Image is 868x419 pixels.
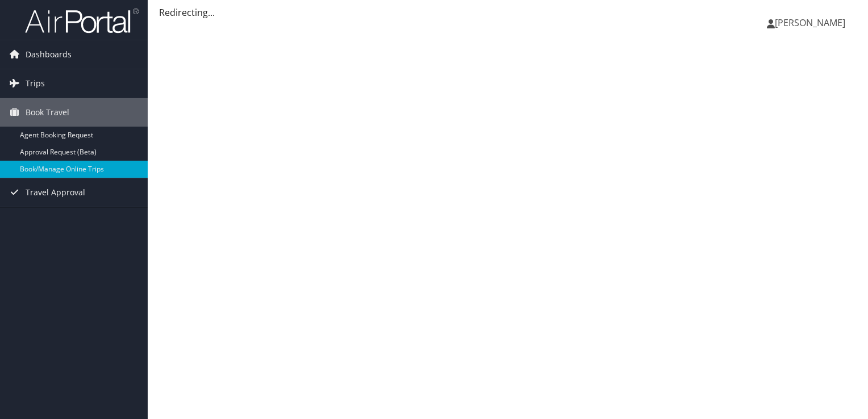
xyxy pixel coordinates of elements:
img: airportal-logo.png [25,7,139,34]
a: [PERSON_NAME] [767,6,857,40]
span: Book Travel [26,98,69,127]
span: [PERSON_NAME] [775,16,845,29]
span: Trips [26,69,45,98]
span: Dashboards [26,40,72,69]
div: Redirecting... [159,6,857,19]
span: Travel Approval [26,178,85,207]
